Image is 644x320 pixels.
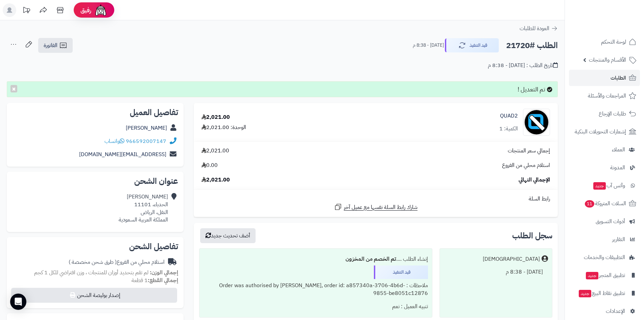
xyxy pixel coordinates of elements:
[38,38,73,53] a: الفاتورة
[606,306,625,316] span: الإعدادات
[69,258,165,266] div: استلام محلي من الفروع
[204,300,428,313] div: تنبيه العميل : نعم
[413,42,444,49] small: [DATE] - 8:38 م
[7,81,558,98] div: تم التعديل !
[204,279,428,300] div: ملاحظات : Order was authorised by [PERSON_NAME], order id: a857340a-3706-4b6d-9855-be8051c12876
[344,204,418,211] span: شارك رابط السلة نفسها مع عميل آخر
[132,276,178,284] small: 1 قطعة
[578,289,625,298] span: تطبيق نقاط البيع
[508,147,550,155] span: إجمالي سعر المنتجات
[569,70,640,86] a: الطلبات
[80,6,91,14] span: رفيق
[589,55,626,65] span: الأقسام والمنتجات
[569,285,640,301] a: تطبيق نقاط البيعجديد
[499,125,518,133] div: الكمية: 1
[10,85,17,92] button: ×
[596,217,625,226] span: أدوات التسويق
[79,150,166,158] a: [EMAIL_ADDRESS][DOMAIN_NAME]
[569,106,640,122] a: طلبات الإرجاع
[374,265,428,279] div: قيد التنفيذ
[588,91,626,101] span: المراجعات والأسئلة
[601,37,626,47] span: لوحة التحكم
[569,303,640,319] a: الإعدادات
[502,162,550,169] span: استلام محلي من الفروع
[584,199,626,208] span: السلات المتروكة
[11,288,177,303] button: إصدار بوليصة الشحن
[612,145,625,154] span: العملاء
[150,269,178,277] strong: إجمالي الوزن:
[593,182,606,190] span: جديد
[94,3,108,17] img: ai-face.png
[599,109,626,119] span: طلبات الإرجاع
[500,112,518,120] a: QUAD2
[585,200,594,208] span: 11
[12,177,178,185] h2: عنوان الشحن
[69,258,117,266] span: ( طرق شحن مخصصة )
[584,253,625,262] span: التطبيقات والخدمات
[569,88,640,104] a: المراجعات والأسئلة
[12,108,178,116] h2: تفاصيل العميل
[519,176,550,184] span: الإجمالي النهائي
[345,255,396,263] b: تم الخصم من المخزون
[444,265,548,279] div: [DATE] - 8:38 م
[12,242,178,251] h2: تفاصيل الشحن
[569,142,640,158] a: العملاء
[569,177,640,194] a: وآتس آبجديد
[569,231,640,248] a: التقارير
[148,276,178,284] strong: إجمالي القطع:
[520,24,549,33] span: العودة للطلبات
[569,213,640,230] a: أدوات التسويق
[34,269,148,277] span: لم تقم بتحديد أوزان للمنتجات ، وزن افتراضي للكل 1 كجم
[488,62,558,69] div: تاريخ الطلب : [DATE] - 8:38 م
[104,137,124,145] a: واتساب
[119,193,168,224] div: [PERSON_NAME] الحدباء، 11101 النفل، الرياض المملكة العربية السعودية
[196,195,555,203] div: رابط السلة
[575,127,626,136] span: إشعارات التحويلات البنكية
[18,3,35,19] a: تحديثات المنصة
[569,34,640,50] a: لوحة التحكم
[201,113,230,121] div: 2,021.00
[610,163,625,172] span: المدونة
[520,24,558,33] a: العودة للطلبات
[334,203,418,211] a: شارك رابط السلة نفسها مع عميل آخر
[201,124,246,131] div: الوحدة: 2,021.00
[569,195,640,212] a: السلات المتروكة11
[612,235,625,244] span: التقارير
[201,176,230,184] span: 2,021.00
[126,124,167,132] a: [PERSON_NAME]
[569,267,640,283] a: تطبيق المتجرجديد
[569,159,640,176] a: المدونة
[445,38,499,52] button: قيد التنفيذ
[586,272,598,279] span: جديد
[611,73,626,83] span: الطلبات
[200,228,256,243] button: أضف تحديث جديد
[579,290,591,297] span: جديد
[569,124,640,140] a: إشعارات التحويلات البنكية
[44,41,57,49] span: الفاتورة
[201,147,229,155] span: 2,021.00
[598,14,638,28] img: logo-2.png
[585,271,625,280] span: تطبيق المتجر
[512,232,552,240] h3: سجل الطلب
[483,255,540,263] div: [DEMOGRAPHIC_DATA]
[593,181,625,190] span: وآتس آب
[126,137,166,145] a: 966592007147
[201,162,218,169] span: 0.00
[523,109,550,136] img: no_image-90x90.png
[569,249,640,265] a: التطبيقات والخدمات
[10,294,26,310] div: Open Intercom Messenger
[506,39,558,52] h2: الطلب #21720
[204,253,428,266] div: إنشاء الطلب ....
